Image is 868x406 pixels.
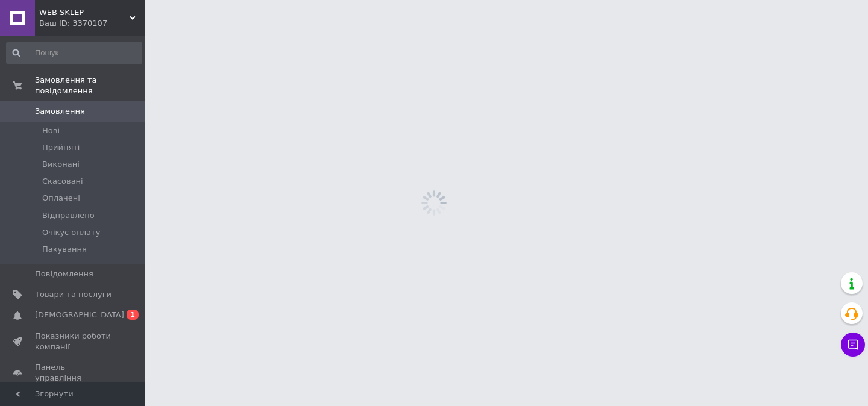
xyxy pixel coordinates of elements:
span: Виконані [42,159,80,170]
span: Очікує оплату [42,227,100,238]
span: WEB SKLEP [39,7,130,18]
span: Відправлено [42,210,95,221]
span: [DEMOGRAPHIC_DATA] [35,310,124,320]
span: Нові [42,125,60,136]
span: Панель управління [35,362,112,384]
span: Скасовані [42,176,83,187]
span: Прийняті [42,142,80,153]
span: Пакування [42,244,87,255]
input: Пошук [6,42,142,64]
span: Повідомлення [35,269,93,280]
span: Замовлення та повідомлення [35,75,145,96]
button: Чат з покупцем [841,333,865,357]
div: Ваш ID: 3370107 [39,18,145,29]
span: 1 [127,310,139,320]
span: Товари та послуги [35,289,112,300]
span: Замовлення [35,106,85,117]
span: Показники роботи компанії [35,331,112,352]
span: Оплачені [42,193,80,204]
